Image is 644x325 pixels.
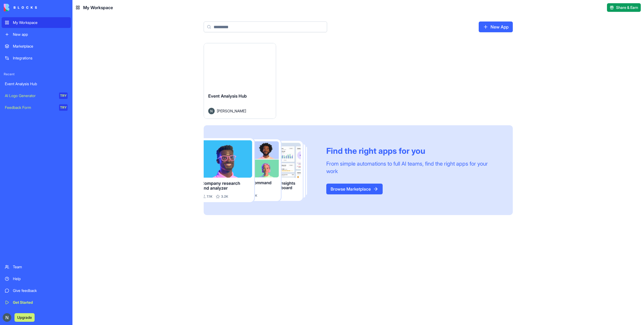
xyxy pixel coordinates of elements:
[208,93,247,99] span: Event Analysis Hub
[204,138,318,202] img: Frame_181_egmpey.png
[13,288,68,293] div: Give feedback
[2,273,71,284] a: Help
[13,20,68,25] div: My Workspace
[13,55,68,61] div: Integrations
[2,17,71,28] a: My Workspace
[607,3,641,12] button: Share & Earn
[2,41,71,52] a: Marketplace
[479,22,513,32] a: New App
[2,102,71,113] a: Feedback FormTRY
[59,92,68,99] div: TRY
[13,300,68,305] div: Get Started
[2,90,71,101] a: AI Logo GeneratorTRY
[326,160,500,175] div: From simple automations to full AI teams, find the right apps for your work
[3,313,11,322] img: ACg8ocL1vD7rAQ2IFbhM59zu4LmKacefKTco8m5b5FOE3v_IX66Kcw=s96-c
[14,313,35,322] button: Upgrade
[616,5,638,10] span: Share & Earn
[59,104,68,111] div: TRY
[13,32,68,37] div: New app
[5,105,55,110] div: Feedback Form
[13,264,68,270] div: Team
[208,108,215,114] img: Avatar
[2,262,71,272] a: Team
[13,276,68,281] div: Help
[2,53,71,63] a: Integrations
[2,29,71,40] a: New app
[2,285,71,296] a: Give feedback
[5,81,68,87] div: Event Analysis Hub
[83,4,113,11] span: My Workspace
[5,93,55,98] div: AI Logo Generator
[326,146,500,156] div: Find the right apps for you
[2,78,71,89] a: Event Analysis Hub
[204,43,276,119] a: Event Analysis HubAvatar[PERSON_NAME]
[13,44,68,49] div: Marketplace
[14,315,35,320] a: Upgrade
[2,297,71,308] a: Get Started
[4,4,37,11] img: logo
[326,184,383,194] a: Browse Marketplace
[2,72,71,76] span: Recent
[217,108,246,114] span: [PERSON_NAME]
